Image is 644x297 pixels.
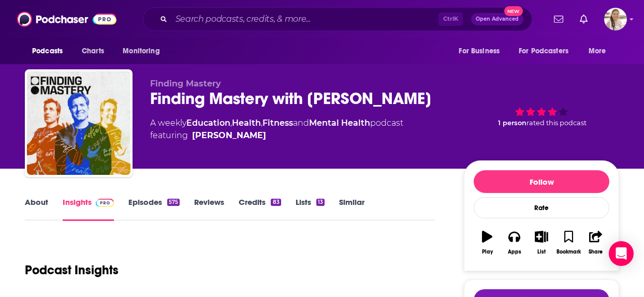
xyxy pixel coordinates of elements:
[262,118,293,128] a: Fitness
[261,118,262,128] span: ,
[32,44,63,58] span: Podcasts
[582,224,609,261] button: Share
[604,8,627,31] img: User Profile
[451,41,513,61] button: open menu
[609,241,634,266] div: Open Intercom Messenger
[230,118,232,128] span: ,
[296,197,325,221] a: Lists13
[25,197,48,221] a: About
[471,13,523,25] button: Open AdvancedNew
[474,170,609,193] button: Follow
[504,6,523,16] span: New
[309,118,370,128] a: Mental Health
[581,41,619,61] button: open menu
[464,79,619,143] div: 1 personrated this podcast
[508,249,521,255] div: Apps
[63,197,114,221] a: InsightsPodchaser Pro
[27,71,130,175] img: Finding Mastery with Dr. Michael Gervais
[271,199,281,206] div: 83
[519,44,568,58] span: For Podcasters
[604,8,627,31] button: Show profile menu
[186,118,230,128] a: Education
[498,119,526,127] span: 1 person
[316,199,325,206] div: 13
[550,10,567,28] a: Show notifications dropdown
[501,224,528,261] button: Apps
[482,249,493,255] div: Play
[512,41,583,61] button: open menu
[339,197,364,221] a: Similar
[557,249,581,255] div: Bookmark
[526,119,587,127] span: rated this podcast
[123,44,159,58] span: Monitoring
[239,197,281,221] a: Credits83
[167,199,180,206] div: 575
[232,118,261,128] a: Health
[82,44,104,58] span: Charts
[476,17,519,22] span: Open Advanced
[528,224,555,261] button: List
[143,7,532,31] div: Search podcasts, credits, & more...
[150,129,403,142] span: featuring
[150,117,403,142] div: A weekly podcast
[589,249,603,255] div: Share
[194,197,224,221] a: Reviews
[438,12,463,26] span: Ctrl K
[192,129,266,142] a: Michael Gervais
[115,41,173,61] button: open menu
[474,224,501,261] button: Play
[537,249,546,255] div: List
[75,41,110,61] a: Charts
[150,79,221,88] span: Finding Mastery
[459,44,500,58] span: For Business
[25,262,119,278] h1: Podcast Insights
[293,118,309,128] span: and
[25,41,76,61] button: open menu
[589,44,606,58] span: More
[604,8,627,31] span: Logged in as acquavie
[96,199,114,207] img: Podchaser Pro
[555,224,582,261] button: Bookmark
[17,9,116,29] img: Podchaser - Follow, Share and Rate Podcasts
[474,197,609,218] div: Rate
[576,10,592,28] a: Show notifications dropdown
[171,11,438,27] input: Search podcasts, credits, & more...
[128,197,180,221] a: Episodes575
